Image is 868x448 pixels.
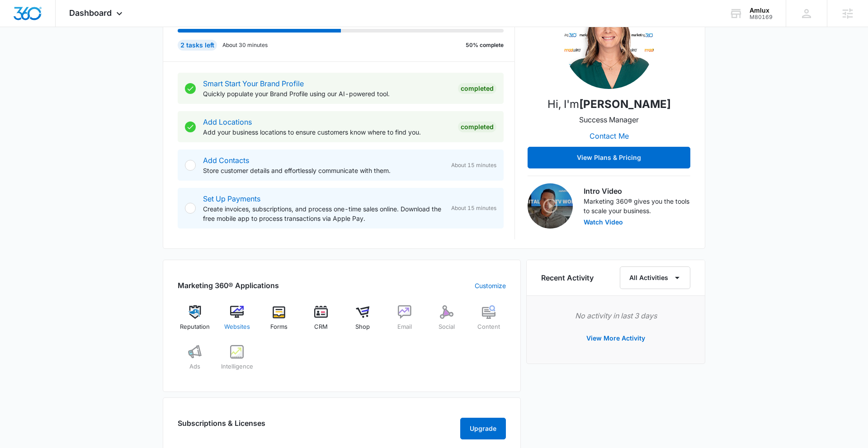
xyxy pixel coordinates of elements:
[475,281,506,290] a: Customize
[750,14,773,20] div: account id
[270,322,288,331] span: Forms
[222,41,268,49] p: About 30 minutes
[262,305,297,338] a: Forms
[203,156,249,165] a: Add Contacts
[429,305,464,338] a: Social
[528,183,573,229] img: Intro Video
[458,121,496,132] div: Completed
[439,322,455,331] span: Social
[620,266,690,289] button: All Activities
[541,272,594,283] h6: Recent Activity
[466,41,504,49] p: 50% complete
[547,96,671,112] p: Hi, I'm
[178,40,217,51] div: 2 tasks left
[460,418,506,439] button: Upgrade
[178,280,279,291] h2: Marketing 360® Applications
[178,345,212,378] a: Ads
[220,305,255,338] a: Websites
[178,305,212,338] a: Reputation
[528,147,690,168] button: View Plans & Pricing
[203,194,260,203] a: Set Up Payments
[579,98,671,111] strong: [PERSON_NAME]
[541,310,690,321] p: No activity in last 3 days
[355,322,370,331] span: Shop
[397,322,412,331] span: Email
[203,127,451,137] p: Add your business locations to ensure customers know where to find you.
[220,345,255,378] a: Intelligence
[451,161,496,169] span: About 15 minutes
[387,305,422,338] a: Email
[189,362,200,371] span: Ads
[477,322,500,331] span: Content
[579,114,639,125] p: Success Manager
[451,204,496,212] span: About 15 minutes
[458,83,496,94] div: Completed
[314,322,328,331] span: CRM
[345,305,380,338] a: Shop
[224,322,250,331] span: Websites
[69,8,112,18] span: Dashboard
[580,125,638,147] button: Contact Me
[221,362,253,371] span: Intelligence
[471,305,506,338] a: Content
[203,89,451,98] p: Quickly populate your Brand Profile using our AI-powered tool.
[584,196,690,215] p: Marketing 360® gives you the tools to scale your business.
[180,322,210,331] span: Reputation
[203,117,252,126] a: Add Locations
[203,79,304,88] a: Smart Start Your Brand Profile
[750,7,773,14] div: account name
[584,186,690,196] h3: Intro Video
[577,327,654,349] button: View More Activity
[584,219,623,225] button: Watch Video
[203,204,444,223] p: Create invoices, subscriptions, and process one-time sales online. Download the free mobile app t...
[303,305,338,338] a: CRM
[203,166,444,175] p: Store customer details and effortlessly communicate with them.
[178,418,265,436] h2: Subscriptions & Licenses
